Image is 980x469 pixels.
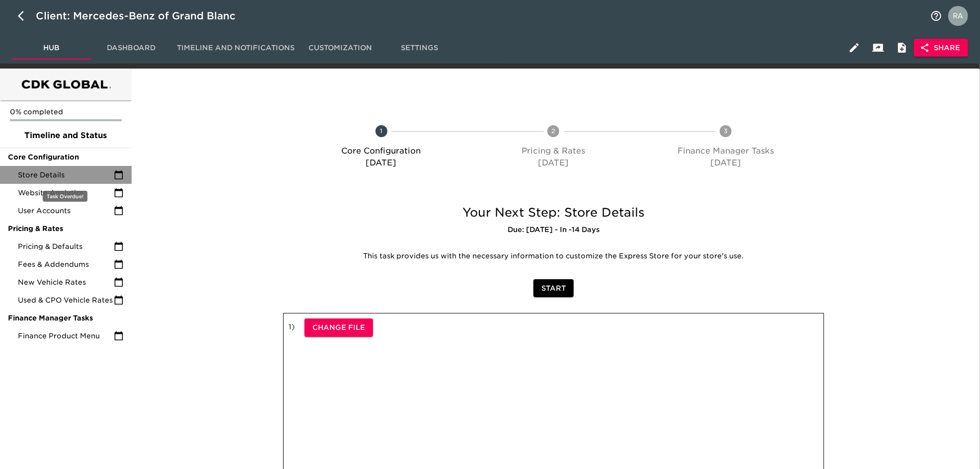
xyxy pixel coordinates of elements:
[18,277,114,287] span: New Vehicle Rates
[18,331,114,341] span: Finance Product Menu
[551,127,555,135] text: 2
[299,157,463,169] p: [DATE]
[36,8,249,24] div: Client: Mercedes-Benz of Grand Blanc
[8,313,124,323] span: Finance Manager Tasks
[922,42,960,54] span: Share
[724,127,728,135] text: 3
[8,130,124,142] span: Timeline and Status
[18,42,85,54] span: Hub
[18,259,114,269] span: Fees & Addendums
[541,282,566,295] span: Start
[18,170,114,180] span: Store Details
[866,36,890,60] button: Client View
[283,225,824,235] h6: Due: [DATE] - In -14 Days
[306,42,374,54] span: Customization
[299,145,463,157] p: Core Configuration
[283,205,824,221] h5: Your Next Step: Store Details
[291,251,817,261] p: This task provides us with the necessary information to customize the Express Store for your stor...
[914,39,968,57] button: Share
[948,6,968,26] img: Profile
[842,36,866,60] button: Edit Hub
[18,241,114,251] span: Pricing & Defaults
[18,295,114,305] span: Used & CPO Vehicle Rates
[97,42,165,54] span: Dashboard
[8,224,124,234] span: Pricing & Rates
[177,42,295,54] span: Timeline and Notifications
[386,42,453,54] span: Settings
[8,152,124,162] span: Core Configuration
[312,321,365,334] span: Change File
[924,4,948,28] button: notifications
[644,145,808,157] p: Finance Manager Tasks
[533,279,574,298] button: Start
[18,206,114,216] span: User Accounts
[471,157,636,169] p: [DATE]
[18,188,114,198] span: Website Analytics
[304,318,373,337] button: Change File
[890,36,914,60] button: Internal Notes and Comments
[380,127,382,135] text: 1
[10,107,122,117] p: 0% completed
[644,157,808,169] p: [DATE]
[471,145,636,157] p: Pricing & Rates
